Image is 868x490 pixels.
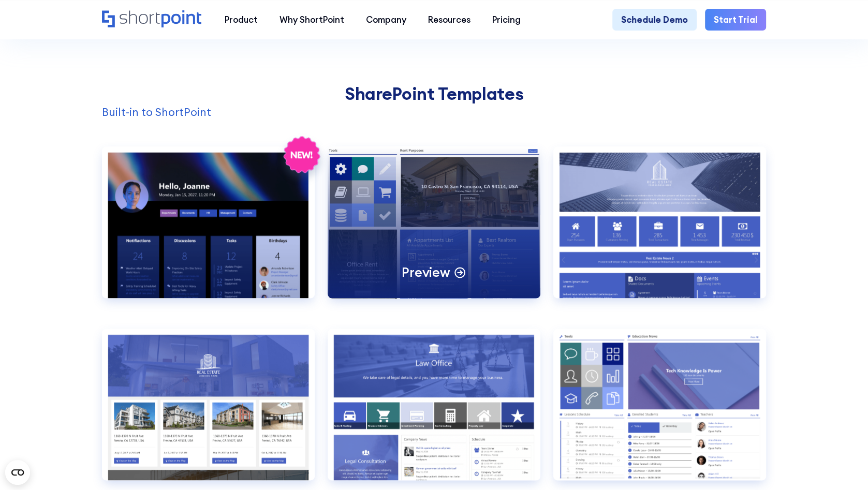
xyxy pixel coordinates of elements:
[428,13,470,26] div: Resources
[269,9,355,31] a: Why ShortPoint
[366,13,406,26] div: Company
[612,9,697,31] a: Schedule Demo
[102,84,766,104] h2: SharePoint Templates
[481,9,532,31] a: Pricing
[355,9,417,31] a: Company
[705,9,766,31] a: Start Trial
[328,146,540,316] a: Documents 1Preview
[816,440,868,490] iframe: Chat Widget
[553,146,766,316] a: Documents 2
[102,146,315,316] a: Communication
[102,10,203,29] a: Home
[225,13,258,26] div: Product
[492,13,521,26] div: Pricing
[402,264,450,281] p: Preview
[102,104,766,120] p: Built-in to ShortPoint
[5,460,30,485] button: Open CMP widget
[456,28,513,39] a: Branded sites
[214,28,283,39] a: Microsoft Teams
[417,9,481,31] a: Resources
[335,28,381,39] a: Documents
[214,9,269,31] a: Product
[279,13,344,26] div: Why ShortPoint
